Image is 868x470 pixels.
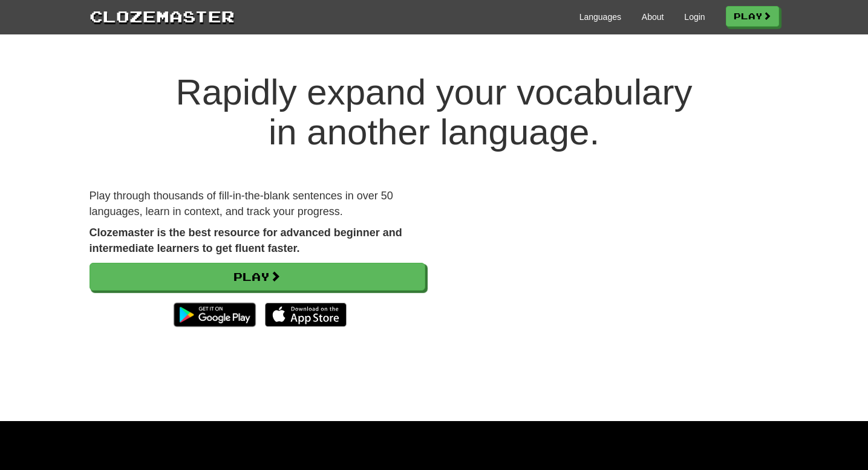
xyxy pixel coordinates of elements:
[642,11,664,23] a: About
[579,11,621,23] a: Languages
[726,6,779,27] a: Play
[90,5,235,27] a: Clozemaster
[265,303,347,327] img: Download_on_the_App_Store_Badge_US-UK_135x40-25178aeef6eb6b83b96f5f2d004eda3bffbb37122de64afbaef7...
[684,11,705,23] a: Login
[90,263,425,291] a: Play
[168,297,261,333] img: Get it on Google Play
[90,227,402,254] strong: Clozemaster is the best resource for advanced beginner and intermediate learners to get fluent fa...
[90,188,425,219] p: Play through thousands of fill-in-the-blank sentences in over 50 languages, learn in context, and...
